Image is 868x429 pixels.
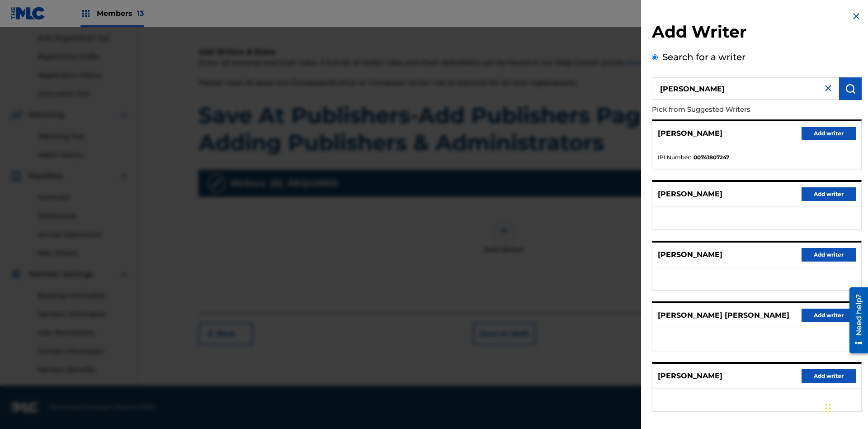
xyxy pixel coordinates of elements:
[845,83,856,94] img: Search Works
[843,284,868,358] iframe: Resource Center
[652,22,862,45] h2: Add Writer
[826,395,831,422] div: Drag
[658,189,722,200] p: [PERSON_NAME]
[802,187,856,201] button: Add writer
[652,77,839,100] input: Search writer's name or IPI Number
[662,52,745,62] label: Search for a writer
[658,128,722,139] p: [PERSON_NAME]
[823,386,868,429] iframe: Chat Widget
[658,249,722,260] p: [PERSON_NAME]
[11,7,46,20] img: MLC Logo
[137,9,144,18] span: 13
[693,153,729,162] strong: 00741807247
[97,8,144,19] span: Members
[658,153,691,162] span: IPI Number :
[652,100,810,119] p: Pick from Suggested Writers
[802,248,856,262] button: Add writer
[658,371,722,381] p: [PERSON_NAME]
[802,309,856,322] button: Add writer
[802,369,856,383] button: Add writer
[823,83,834,94] img: close
[80,8,91,19] img: Top Rightsholders
[802,127,856,140] button: Add writer
[658,310,789,321] p: [PERSON_NAME] [PERSON_NAME]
